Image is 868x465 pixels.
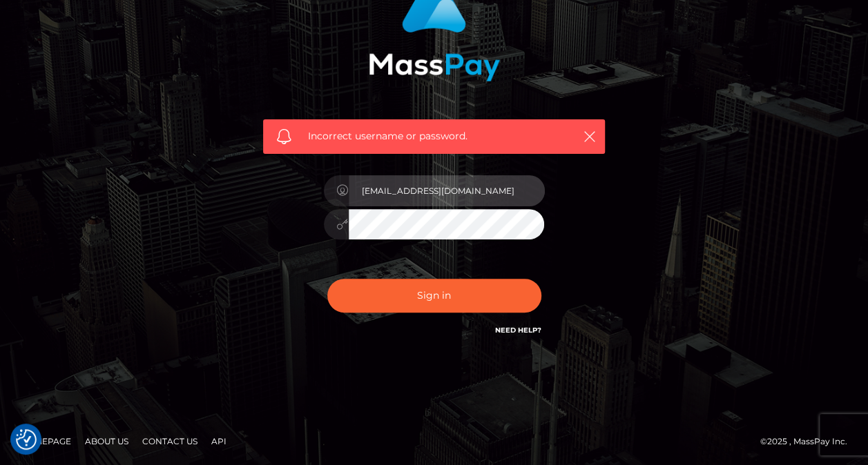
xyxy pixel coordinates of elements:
a: Contact Us [137,431,203,452]
span: Incorrect username or password. [308,129,560,144]
div: © 2025 , MassPay Inc. [760,434,858,449]
a: Homepage [15,431,77,452]
a: About Us [79,431,134,452]
input: Username... [349,175,545,206]
img: Revisit consent button [16,429,37,450]
button: Sign in [327,279,541,313]
a: Need Help? [495,326,541,335]
a: API [206,431,232,452]
button: Consent Preferences [16,429,37,450]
